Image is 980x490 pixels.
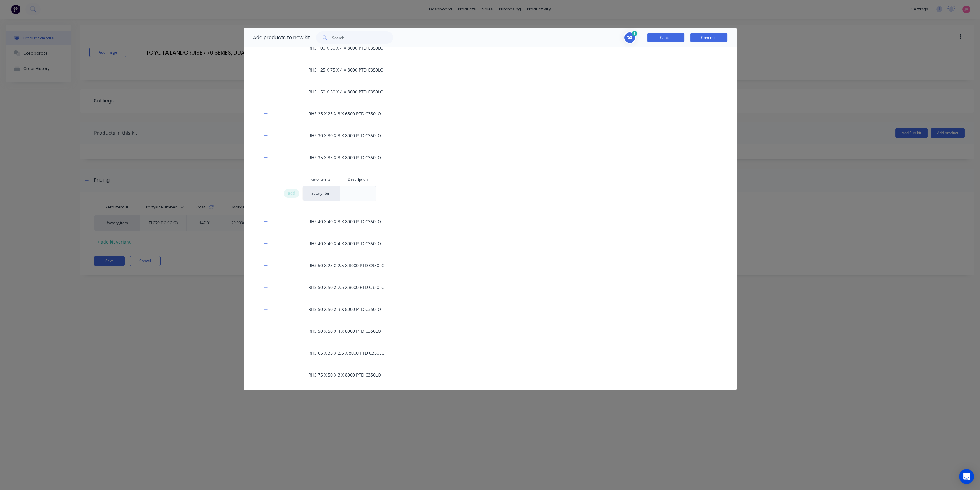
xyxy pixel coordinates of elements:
[244,103,737,125] div: RHS 25 X 25 X 3 X 6500 PTD C350LO
[244,81,737,103] div: RHS 150 X 50 X 4 X 8000 PTD C350LO
[244,342,737,364] div: RHS 65 X 35 X 2.5 X 8000 PTD C350LO
[632,31,637,36] span: 1
[244,320,737,342] div: RHS 50 X 50 X 4 X 8000 PTD C350LO
[244,146,737,168] div: RHS 35 X 35 X 3 X 8000 PTD C350LO
[302,186,339,201] div: factory_item
[339,173,377,186] div: Description
[959,469,974,484] div: Open Intercom Messenger
[244,59,737,81] div: RHS 125 X 75 X 4 X 8000 PTD C350LO
[332,31,393,44] input: Search...
[244,28,310,47] div: Add products to new kit
[302,173,339,186] div: Xero Item #
[288,190,295,196] span: add
[647,33,684,42] button: Cancel
[244,125,737,146] div: RHS 30 X 30 X 3 X 8000 PTD C350LO
[244,276,737,298] div: RHS 50 X 50 X 2.5 X 8000 PTD C350LO
[244,364,737,386] div: RHS 75 X 50 X 3 X 8000 PTD C350LO
[244,37,737,59] div: RHS 100 X 50 X 4 X 8000 PTD C350LO
[244,298,737,320] div: RHS 50 X 50 X 3 X 8000 PTD C350LO
[624,31,638,44] button: Toggle cart dropdown
[244,254,737,276] div: RHS 50 X 25 X 2.5 X 8000 PTD C350LO
[690,33,727,42] button: Continue
[244,233,737,254] div: RHS 40 X 40 X 4 X 8000 PTD C350LO
[244,386,737,408] div: RHS 75 X 50 X 4 X 8000 PTD C350LO
[284,189,299,198] div: add
[244,211,737,233] div: RHS 40 X 40 X 3 X 8000 PTD C350LO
